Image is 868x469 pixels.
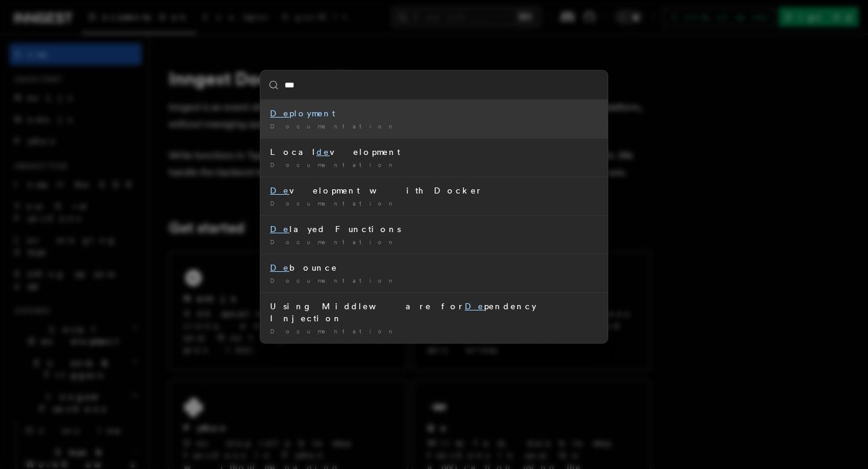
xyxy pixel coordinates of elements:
[316,147,330,157] mark: de
[270,263,289,272] mark: De
[465,301,484,311] mark: De
[270,327,397,335] span: Documentation
[270,122,397,130] span: Documentation
[270,238,397,245] span: Documentation
[270,184,598,197] div: velopment with Docker
[270,200,397,207] span: Documentation
[270,262,598,274] div: bounce
[270,223,598,235] div: layed Functions
[270,107,598,119] div: ployment
[270,146,598,158] div: Local velopment
[270,186,289,195] mark: De
[270,277,397,284] span: Documentation
[270,109,289,118] mark: De
[270,224,289,234] mark: De
[270,300,598,324] div: Using Middleware for pendency Injection
[270,161,397,168] span: Documentation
